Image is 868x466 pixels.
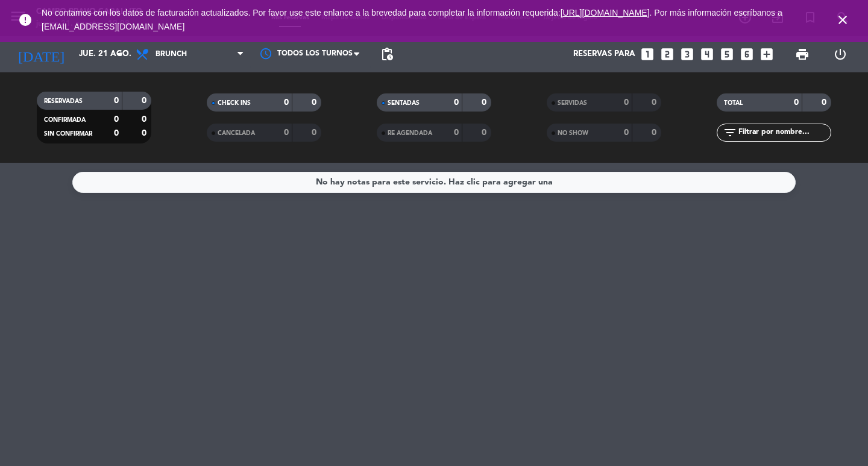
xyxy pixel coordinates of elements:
input: Filtrar por nombre... [737,126,831,139]
i: looks_two [659,46,675,62]
i: looks_6 [739,46,755,62]
div: No hay notas para este servicio. Haz clic para agregar una [316,175,553,189]
strong: 0 [454,98,459,107]
i: [DATE] [9,41,73,68]
strong: 0 [114,115,119,124]
span: SERVIDAS [558,100,587,106]
strong: 0 [114,129,119,137]
strong: 0 [652,98,659,107]
span: Brunch [156,50,187,58]
strong: 0 [822,98,829,107]
i: looks_4 [699,46,715,62]
span: print [795,47,810,61]
span: RESERVADAS [44,98,83,104]
strong: 0 [482,98,489,107]
strong: 0 [142,129,149,137]
strong: 0 [284,128,289,137]
strong: 0 [482,128,489,137]
span: CONFIRMADA [44,117,86,123]
span: pending_actions [380,47,394,61]
span: NO SHOW [558,130,588,136]
span: SIN CONFIRMAR [44,131,92,137]
a: . Por más información escríbanos a [EMAIL_ADDRESS][DOMAIN_NAME] [42,8,782,31]
strong: 0 [142,115,149,124]
i: arrow_drop_down [112,47,127,61]
i: error [18,13,33,27]
strong: 0 [624,128,629,137]
strong: 0 [624,98,629,107]
strong: 0 [312,128,319,137]
i: add_box [759,46,775,62]
strong: 0 [794,98,799,107]
span: TOTAL [724,100,743,106]
span: Reservas para [573,49,635,59]
strong: 0 [652,128,659,137]
div: LOG OUT [821,36,859,72]
strong: 0 [284,98,289,107]
i: power_settings_new [833,47,848,61]
span: RE AGENDADA [388,130,432,136]
i: close [835,13,850,27]
span: CHECK INS [218,100,251,106]
strong: 0 [312,98,319,107]
strong: 0 [142,96,149,105]
i: looks_one [640,46,655,62]
span: No contamos con los datos de facturación actualizados. Por favor use este enlance a la brevedad p... [42,8,782,31]
strong: 0 [454,128,459,137]
i: filter_list [723,125,737,140]
i: looks_3 [679,46,695,62]
strong: 0 [114,96,119,105]
span: CANCELADA [218,130,255,136]
span: SENTADAS [388,100,420,106]
a: [URL][DOMAIN_NAME] [561,8,650,17]
i: looks_5 [719,46,735,62]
